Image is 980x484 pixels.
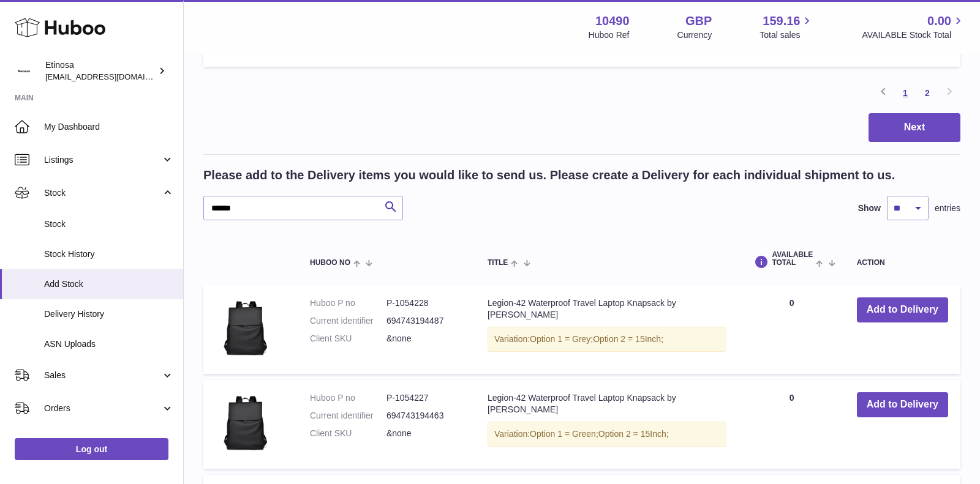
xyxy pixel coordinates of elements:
[759,29,814,41] span: Total sales
[894,82,916,104] a: 1
[739,285,844,374] td: 0
[45,72,180,81] span: [EMAIL_ADDRESS][DOMAIN_NAME]
[44,187,161,199] span: Stock
[862,29,965,41] span: AVAILABLE Stock Total
[488,259,508,267] span: Title
[44,403,161,414] span: Orders
[772,251,813,267] span: AVAILABLE Total
[739,380,844,469] td: 0
[310,392,386,404] dt: Huboo P no
[857,259,948,267] div: Action
[44,121,174,133] span: My Dashboard
[386,315,463,327] dd: 694743194487
[488,327,726,352] div: Variation:
[386,428,463,439] dd: &none
[759,13,814,41] a: 159.16 Total sales
[857,297,948,322] button: Add to Delivery
[386,297,463,309] dd: P-1054228
[310,333,386,344] dt: Client SKU
[857,392,948,417] button: Add to Delivery
[598,429,669,439] span: Option 2 = 15Inch;
[44,278,174,290] span: Add Stock
[216,297,277,359] img: Legion-42 Waterproof Travel Laptop Knapsack by Wolph
[44,338,174,350] span: ASN Uploads
[763,13,800,29] span: 159.16
[216,392,277,453] img: Legion-42 Waterproof Travel Laptop Knapsack by Wolph
[475,285,739,374] td: Legion-42 Waterproof Travel Laptop Knapsack by [PERSON_NAME]
[15,62,33,80] img: Wolphuk@gmail.com
[530,334,593,344] span: Option 1 = Grey;
[44,154,161,166] span: Listings
[386,410,463,422] dd: 694743194463
[44,248,174,260] span: Stock History
[677,29,712,41] div: Currency
[858,203,881,214] label: Show
[310,428,386,439] dt: Client SKU
[386,392,463,404] dd: P-1054227
[44,370,161,381] span: Sales
[386,333,463,344] dd: &none
[488,422,726,447] div: Variation:
[593,334,663,344] span: Option 2 = 15Inch;
[589,29,630,41] div: Huboo Ref
[935,203,960,214] span: entries
[310,410,386,422] dt: Current identifier
[530,429,598,439] span: Option 1 = Green;
[862,13,965,41] a: 0.00 AVAILABLE Stock Total
[15,438,168,460] a: Log out
[475,380,739,469] td: Legion-42 Waterproof Travel Laptop Knapsack by [PERSON_NAME]
[44,308,174,320] span: Delivery History
[45,59,156,83] div: Etinosa
[310,297,386,309] dt: Huboo P no
[869,113,960,142] button: Next
[44,218,174,230] span: Stock
[916,82,938,104] a: 2
[595,13,630,29] strong: 10490
[685,13,712,29] strong: GBP
[310,315,386,327] dt: Current identifier
[203,167,895,184] h2: Please add to the Delivery items you would like to send us. Please create a Delivery for each ind...
[310,259,350,267] span: Huboo no
[927,13,951,29] span: 0.00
